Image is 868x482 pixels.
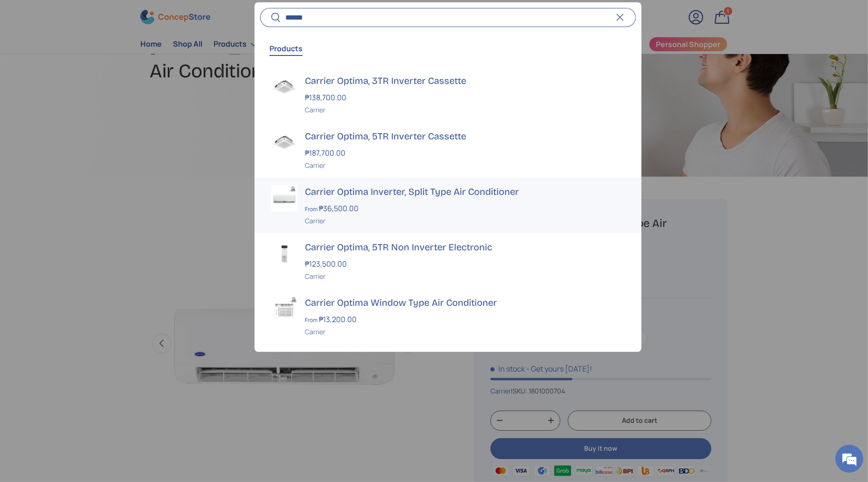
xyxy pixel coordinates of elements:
[255,289,641,344] a: Carrier Optima Window Type Air Conditioner From ₱13,200.00 Carrier
[269,38,303,59] button: Products
[305,259,349,269] strong: ₱123,500.00
[305,205,317,213] span: From
[305,148,348,158] strong: ₱187,700.00
[305,74,625,87] h3: Carrier Optima, 3TR Inverter Cassette
[255,67,641,122] a: carrier-optima-3tr-inveter-cassette-aircon-unit-full-view-concepstore Carrier Optima, 3TR Inverte...
[305,327,625,337] div: Carrier
[305,216,625,226] div: Carrier
[48,52,157,64] div: Chat with us now
[305,316,317,324] span: From
[255,122,641,178] a: carrier-optima-5tr-inverter-cassette-aircon-unit-full-view-concepstore Carrier Optima, 5TR Invert...
[271,130,297,156] img: carrier-optima-5tr-inverter-cassette-aircon-unit-full-view-concepstore
[255,344,641,384] button: View all search results
[255,233,641,289] a: carrier-optima-5tr-non-inverter-floor-standing-aircon-unit-full-view-concepstore Carrier Optima, ...
[54,117,129,212] span: We're online!
[305,241,625,254] h3: Carrier Optima, 5TR Non Inverter Electronic
[305,185,625,198] h3: Carrier Optima Inverter, Split Type Air Conditioner
[319,314,359,324] strong: ₱13,200.00
[255,178,641,233] a: Carrier Optima Inverter, Split Type Air Conditioner From ₱36,500.00 Carrier
[319,203,361,213] strong: ₱36,500.00
[305,296,625,309] h3: Carrier Optima Window Type Air Conditioner
[305,160,625,170] div: Carrier
[305,130,625,143] h3: Carrier Optima, 5TR Inverter Cassette
[153,5,175,27] div: Minimize live chat window
[5,255,178,287] textarea: Type your message and hit 'Enter'
[305,271,625,281] div: Carrier
[305,92,349,103] strong: ₱138,700.00
[271,241,297,267] img: carrier-optima-5tr-non-inverter-floor-standing-aircon-unit-full-view-concepstore
[305,105,625,115] div: Carrier
[271,74,297,100] img: carrier-optima-3tr-inveter-cassette-aircon-unit-full-view-concepstore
